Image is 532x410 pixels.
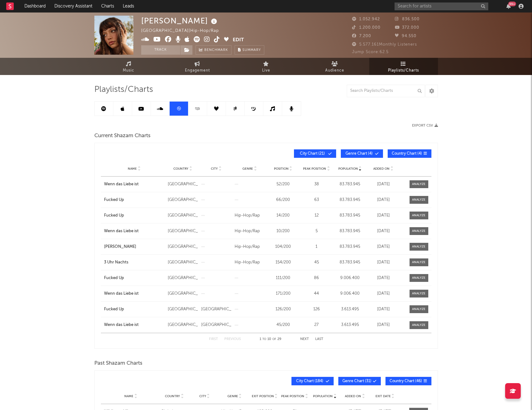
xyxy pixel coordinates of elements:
a: Engagement [163,58,232,75]
div: [GEOGRAPHIC_DATA] [168,291,198,297]
button: Next [300,337,309,341]
span: Name [124,394,133,398]
div: 14 / 200 [268,212,298,219]
div: Hip-Hop/Rap [235,244,265,250]
span: Added On [345,394,361,398]
div: 9.006.400 [335,291,365,297]
div: [DATE] [368,306,399,312]
button: Track [141,45,180,55]
a: Wenn das Liebe ist [104,322,165,328]
div: Hip-Hop/Rap [235,228,265,234]
a: Wenn das Liebe ist [104,228,165,234]
span: Added On [373,167,390,171]
button: Last [315,337,323,341]
div: 83.783.945 [335,212,365,219]
span: Genre Chart ( 31 ) [342,379,371,383]
span: 1.052.942 [352,17,380,21]
a: Wenn das Liebe ist [104,181,165,187]
a: Fucked Up [104,212,165,219]
span: City [199,394,206,398]
div: 104 / 200 [268,244,298,250]
button: City Chart(184) [291,377,334,385]
div: 86 [301,275,332,281]
span: City Chart ( 21 ) [298,152,327,156]
span: Peak Position [303,167,326,171]
span: Exit Position [252,394,274,398]
button: First [209,337,218,341]
span: Population [313,394,333,398]
span: Current Shazam Charts [94,132,151,140]
span: City [211,167,218,171]
span: 5.577.161 Monthly Listeners [352,42,417,47]
div: [DATE] [368,181,399,187]
span: Country Chart ( 46 ) [390,379,422,383]
a: Audience [301,58,369,75]
a: Music [94,58,163,75]
span: Live [262,67,270,74]
div: [DATE] [368,291,399,297]
div: 63 [301,197,332,203]
span: Playlists/Charts [388,67,419,74]
div: 171 / 200 [268,291,298,297]
a: Fucked Up [104,306,165,312]
span: Jump Score: 62.5 [352,50,389,54]
div: [GEOGRAPHIC_DATA] [201,306,231,312]
div: [DATE] [368,197,399,203]
div: 66 / 200 [268,197,298,203]
div: [GEOGRAPHIC_DATA] [168,322,198,328]
div: [GEOGRAPHIC_DATA] [168,181,198,187]
a: Benchmark [196,45,231,55]
div: [DATE] [368,228,399,234]
button: Genre Chart(4) [341,149,383,158]
span: Population [338,167,358,171]
a: [PERSON_NAME] [104,244,165,250]
div: [GEOGRAPHIC_DATA] [168,197,198,203]
button: Summary [235,45,264,55]
button: Export CSV [412,124,438,127]
div: 1 10 29 [253,336,288,343]
button: Edit [233,36,244,44]
div: [GEOGRAPHIC_DATA] [168,244,198,250]
a: Wenn das Liebe ist [104,291,165,297]
span: to [262,338,266,341]
span: Playlists/Charts [94,86,153,93]
div: 3.613.495 [335,322,365,328]
a: Fucked Up [104,275,165,281]
span: Engagement [185,67,210,74]
span: Genre [227,394,238,398]
div: 38 [301,181,332,187]
span: Country [165,394,180,398]
div: 99 + [508,2,516,6]
input: Search Playlists/Charts [347,85,425,97]
a: Fucked Up [104,197,165,203]
span: Benchmark [204,47,228,54]
input: Search for artists [395,2,488,10]
span: Exit Date [375,394,391,398]
div: 3.613.495 [335,306,365,312]
span: 94.550 [395,34,416,38]
span: Audience [325,67,344,74]
div: 10 / 200 [268,228,298,234]
div: 126 [301,306,332,312]
div: 5 [301,228,332,234]
span: of [272,338,276,341]
a: 3 Uhr Nachts [104,259,165,266]
span: Genre Chart ( 4 ) [345,152,374,156]
div: [GEOGRAPHIC_DATA] [168,228,198,234]
div: [DATE] [368,244,399,250]
a: Live [232,58,301,75]
button: Previous [224,337,241,341]
span: 372.000 [395,26,419,30]
div: 27 [301,322,332,328]
div: 154 / 200 [268,259,298,266]
span: Summary [242,48,261,52]
div: 83.783.945 [335,259,365,266]
div: 83.783.945 [335,228,365,234]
